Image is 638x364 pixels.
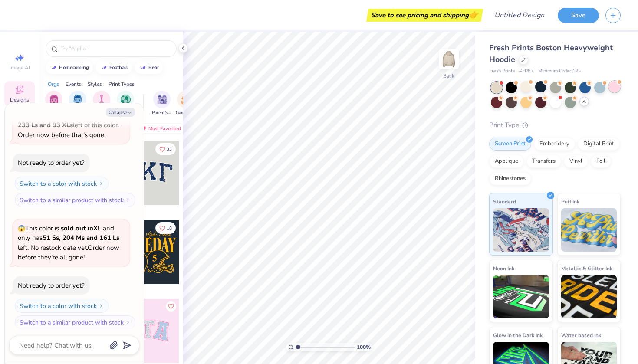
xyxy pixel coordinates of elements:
[18,224,25,233] span: 😱
[489,120,621,130] div: Print Type
[109,65,128,70] div: football
[18,111,119,139] span: There are only left of this color. Order now before that's gone.
[561,197,579,206] span: Puff Ink
[125,197,131,203] img: Switch to a similar product with stock
[73,95,82,105] img: Fraternity Image
[152,110,172,116] span: Parent's Weekend
[561,264,612,273] span: Metallic & Glitter Ink
[155,222,176,234] button: Like
[15,315,135,329] button: Switch to a similar product with stock
[66,80,81,88] div: Events
[176,91,196,116] button: filter button
[493,275,549,318] img: Neon Ink
[176,91,196,116] div: filter for Game Day
[157,95,167,105] img: Parent's Weekend Image
[59,65,89,70] div: homecoming
[68,91,88,116] div: filter for Fraternity
[15,299,109,313] button: Switch to a color with stock
[117,91,134,116] div: filter for Sports
[106,108,135,117] button: Collapse
[176,110,196,116] span: Game Day
[117,91,134,116] button: filter button
[166,301,176,312] button: Like
[18,281,85,290] div: Not ready to order yet?
[10,96,29,103] span: Designs
[15,177,109,190] button: Switch to a color with stock
[68,91,88,116] button: filter button
[48,80,59,88] div: Orgs
[93,91,110,116] div: filter for Club
[101,65,108,70] img: trend_line.gif
[357,343,371,351] span: 100 %
[45,91,62,116] button: filter button
[526,155,561,168] div: Transfers
[50,65,57,70] img: trend_line.gif
[136,123,185,134] div: Most Favorited
[493,264,514,273] span: Neon Ink
[109,80,135,88] div: Print Types
[99,303,104,308] img: Switch to a color with stock
[489,155,524,168] div: Applique
[493,331,543,340] span: Glow in the Dark Ink
[443,72,454,80] div: Back
[135,61,163,74] button: bear
[152,91,172,116] div: filter for Parent's Weekend
[489,43,613,65] span: Fresh Prints Boston Heavyweight Hoodie
[15,193,135,207] button: Switch to a similar product with stock
[564,155,588,168] div: Vinyl
[534,138,575,151] div: Embroidery
[368,9,481,22] div: Save to see pricing and shipping
[140,65,147,70] img: trend_line.gif
[49,95,59,105] img: Sorority Image
[10,64,30,71] span: Image AI
[96,61,132,74] button: football
[489,68,515,75] span: Fresh Prints
[558,8,599,23] button: Save
[46,61,93,74] button: homecoming
[60,44,171,53] input: Try "Alpha"
[561,331,601,340] span: Water based Ink
[148,65,159,70] div: bear
[88,80,102,88] div: Styles
[18,224,119,262] span: This color is and only has left . No restock date yet. Order now before they're all gone!
[167,226,172,230] span: 18
[489,138,531,151] div: Screen Print
[93,91,110,116] button: filter button
[121,95,131,105] img: Sports Image
[489,172,531,185] div: Rhinestones
[99,181,104,186] img: Switch to a color with stock
[538,68,582,75] span: Minimum Order: 12 +
[45,91,62,116] div: filter for Sorority
[181,95,191,105] img: Game Day Image
[440,50,457,68] img: Back
[519,68,534,75] span: # FP87
[578,138,620,151] div: Digital Print
[152,91,172,116] button: filter button
[18,158,85,167] div: Not ready to order yet?
[155,143,176,155] button: Like
[487,7,551,24] input: Untitled Design
[97,95,106,105] img: Club Image
[61,224,101,233] strong: sold out in XL
[43,233,119,242] strong: 51 Ss, 204 Ms and 161 Ls
[469,10,478,20] span: 👉
[561,275,617,318] img: Metallic & Glitter Ink
[493,197,516,206] span: Standard
[561,208,617,252] img: Puff Ink
[125,320,131,325] img: Switch to a similar product with stock
[493,208,549,252] img: Standard
[591,155,611,168] div: Foil
[167,147,172,151] span: 33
